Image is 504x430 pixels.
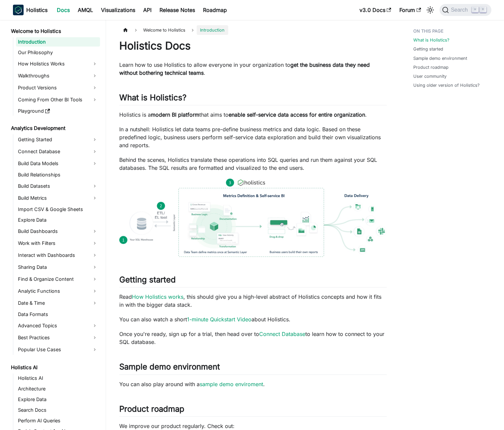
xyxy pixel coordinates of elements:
a: Visualizations [97,5,139,15]
a: Date & Time [16,298,100,308]
a: Connect Database [259,331,305,337]
p: You can also play around with a . [119,380,387,388]
h2: Getting started [119,275,387,287]
img: How Holistics fits in your Data Stack [119,178,387,257]
a: Analytics Development [9,124,100,133]
a: Architecture [16,384,100,393]
a: Build Dashboards [16,226,100,237]
h2: What is Holistics? [119,93,387,105]
a: Best Practices [16,332,100,343]
a: Popular Use Cases [16,344,100,355]
p: Read , this should give you a high-level abstract of Holistics concepts and how it fits in with t... [119,293,387,309]
a: Playground [16,106,100,116]
p: You can also watch a short about Holistics. [119,315,387,323]
button: Search (Command+K) [440,4,491,16]
span: Search [449,7,472,13]
a: How Holistics works [132,293,183,300]
nav: Breadcrumbs [119,25,387,35]
a: Advanced Topics [16,320,100,331]
a: Perform AI Queries [16,416,100,425]
a: Getting Started [16,134,100,145]
a: Build Data Models [16,158,100,169]
a: Home page [119,25,132,35]
a: sample demo enviroment [200,381,263,387]
a: Interact with Dashboards [16,250,100,261]
a: Our Philosophy [16,48,100,57]
p: Holistics is a that aims to . [119,111,387,119]
a: Holistics AI [16,374,100,383]
img: Holistics [13,5,24,15]
a: Introduction [16,37,100,47]
a: Using older version of Holistics? [413,82,480,88]
a: HolisticsHolistics [13,5,48,15]
a: Explore Data [16,215,100,225]
a: Data Formats [16,310,100,319]
a: Work with Filters [16,238,100,249]
a: Connect Database [16,146,100,157]
a: Product Versions [16,82,100,93]
p: Learn how to use Holistics to allow everyone in your organization to . [119,61,387,77]
strong: modern BI platform [151,111,199,118]
a: Analytic Functions [16,286,100,296]
a: How Holistics Works [16,58,100,69]
a: User community [413,73,447,79]
b: Holistics [26,6,48,14]
a: Sample demo environment [413,55,467,61]
a: Welcome to Holistics [9,27,100,36]
button: Switch between dark and light mode (currently light mode) [425,5,436,15]
p: We improve our product regularly. Check out: [119,422,387,430]
h2: Sample demo environment [119,362,387,375]
a: Roadmap [199,5,231,15]
h2: Product roadmap [119,404,387,417]
a: Build Datasets [16,181,100,191]
kbd: K [480,7,486,13]
span: Welcome to Holistics [140,25,189,35]
span: Introduction [197,25,228,35]
a: Explore Data [16,395,100,404]
a: Import CSV & Google Sheets [16,205,100,214]
a: AMQL [74,5,97,15]
kbd: ⌘ [472,7,478,13]
a: Sharing Data [16,262,100,272]
a: Product roadmap [413,64,449,70]
p: Once you're ready, sign up for a trial, then head over to to learn how to connect to your SQL dat... [119,330,387,346]
a: API [139,5,155,15]
a: v3.0 Docs [355,5,395,15]
p: In a nutshell: Holistics let data teams pre-define business metrics and data logic. Based on thes... [119,125,387,149]
p: Behind the scenes, Holistics translate these operations into SQL queries and run them against you... [119,156,387,172]
a: Release Notes [155,5,199,15]
a: What is Holistics? [413,37,450,43]
a: Search Docs [16,405,100,415]
a: Forum [395,5,425,15]
a: Find & Organize Content [16,274,100,284]
a: Holistics AI [9,363,100,372]
h1: Holistics Docs [119,39,387,53]
a: 1-minute Quickstart Video [187,316,252,323]
a: Getting started [413,46,443,52]
nav: Docs sidebar [6,20,106,430]
strong: enable self-service data access for entire organization [229,111,365,118]
a: Walkthroughs [16,70,100,81]
a: Build Metrics [16,193,100,203]
a: Docs [53,5,74,15]
a: Build Relationships [16,170,100,179]
a: Coming From Other BI Tools [16,94,100,105]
